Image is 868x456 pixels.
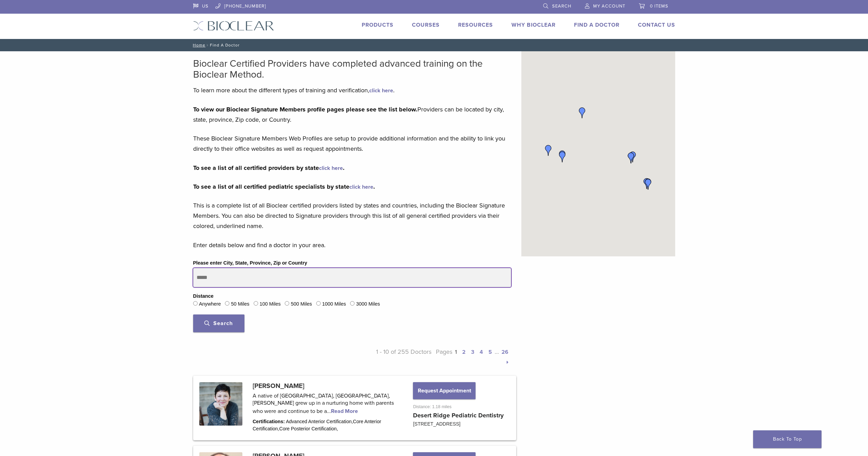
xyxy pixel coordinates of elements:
label: 500 Miles [291,300,312,308]
p: To learn more about the different types of training and verification, . [193,85,511,95]
div: Dr. Han-Tae Choi [577,107,588,118]
strong: To see a list of all certified providers by state . [193,164,345,172]
a: click here [319,165,343,172]
a: click here [369,87,393,94]
p: Providers can be located by city, state, province, Zip code, or Country. [193,104,511,125]
label: 100 Miles [259,300,281,308]
div: Dr. Sara Vizcarra [627,151,638,162]
a: Courses [412,22,440,28]
label: 3000 Miles [356,300,380,308]
a: 2 [462,349,466,356]
a: 26 [502,349,508,356]
h2: Bioclear Certified Providers have completed advanced training on the Bioclear Method. [193,58,511,80]
a: 4 [480,349,483,356]
label: Please enter City, State, Province, Zip or Country [193,259,307,267]
p: This is a complete list of all Bioclear certified providers listed by states and countries, inclu... [193,200,511,231]
nav: Find A Doctor [188,39,680,51]
label: 1000 Miles [322,300,346,308]
span: My Account [593,3,625,9]
button: Search [193,314,244,332]
p: Enter details below and find a doctor in your area. [193,240,511,250]
a: Why Bioclear [511,22,556,28]
div: Dr. Richard Young [543,145,554,156]
a: Back To Top [753,430,822,448]
a: Contact Us [638,22,675,28]
label: Anywhere [199,300,221,308]
p: 1 - 10 of 255 Doctors [352,347,432,367]
span: … [495,348,499,356]
a: Find A Doctor [574,22,619,28]
div: Dr. Greg Libby [626,152,637,163]
div: Dr. Assal Aslani [557,151,568,162]
div: Dr. Sara Garcia [641,178,652,189]
a: Resources [458,22,493,28]
span: Search [552,3,571,9]
a: Products [362,22,393,28]
legend: Distance [193,293,214,300]
a: 3 [471,349,474,356]
div: Dr. Lenny Arias [643,178,654,189]
strong: To view our Bioclear Signature Members profile pages please see the list below. [193,106,417,113]
a: Home [191,43,205,48]
div: DR. Brian Mitchell [643,179,654,190]
a: 5 [489,349,492,356]
div: Dr. Rod Strober [557,150,568,161]
p: These Bioclear Signature Members Web Profiles are setup to provide additional information and the... [193,133,511,154]
strong: To see a list of all certified pediatric specialists by state . [193,183,375,190]
a: click here [349,184,373,190]
img: Bioclear [193,21,274,31]
span: 0 items [650,3,668,9]
button: Request Appointment [413,382,475,399]
label: 50 Miles [231,300,250,308]
a: 1 [455,349,457,356]
span: / [205,43,210,47]
span: Search [204,320,233,327]
p: Pages [431,347,511,367]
